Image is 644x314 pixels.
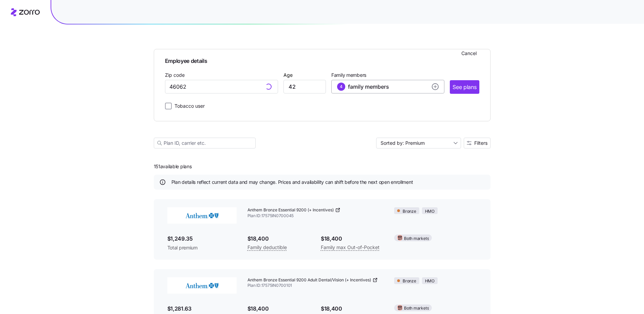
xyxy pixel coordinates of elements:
[154,138,256,149] input: Plan ID, carrier etc.
[337,83,345,91] div: 4
[247,207,334,213] span: Anthem Bronze Essential 9200 (+ Incentives)
[283,80,326,93] input: Age
[425,208,435,215] span: HMO
[348,83,389,91] span: family members
[247,243,287,251] span: Family deductible
[461,50,477,57] span: Cancel
[376,138,461,149] input: Sort by
[167,234,237,243] span: $1,249.35
[321,234,383,243] span: $18,400
[172,102,205,110] label: Tobacco user
[425,278,435,284] span: HMO
[450,80,479,94] button: See plans
[453,83,476,91] span: See plans
[464,138,491,149] button: Filters
[404,305,429,312] span: Both markets
[459,48,479,59] button: Cancel
[165,55,479,65] span: Employee details
[403,208,416,215] span: Bronze
[331,72,444,78] span: Family members
[165,80,278,93] input: Zip code
[474,141,487,145] span: Filters
[331,80,444,93] button: 4family membersadd icon
[167,304,237,313] span: $1,281.63
[404,235,429,242] span: Both markets
[321,304,383,313] span: $18,400
[171,179,413,186] span: Plan details reflect current data and may change. Prices and availability can shift before the ne...
[247,283,384,289] span: Plan ID: 17575IN0700101
[247,304,310,313] span: $18,400
[154,163,192,170] span: 151 available plans
[165,71,185,79] label: Zip code
[283,71,293,79] label: Age
[403,278,416,284] span: Bronze
[167,244,237,251] span: Total premium
[167,207,237,224] img: Anthem
[432,83,439,90] svg: add icon
[321,243,380,251] span: Family max Out-of-Pocket
[247,234,310,243] span: $18,400
[247,213,384,219] span: Plan ID: 17575IN0700045
[167,277,237,294] img: Anthem
[247,277,371,283] span: Anthem Bronze Essential 9200 Adult Dental/Vision (+ Incentives)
